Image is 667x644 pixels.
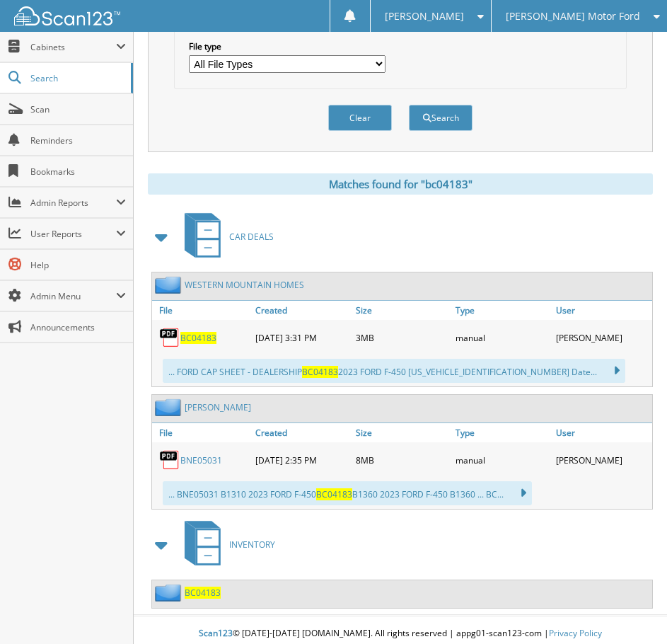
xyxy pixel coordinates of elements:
[185,587,221,599] a: BC04183
[189,40,385,52] label: File type
[180,454,222,466] a: BNE05031
[180,332,216,344] a: BC04183
[252,446,352,474] div: [DATE] 2:35 PM
[229,539,275,551] span: INVENTORY
[452,301,552,320] a: Type
[552,423,652,442] a: User
[352,423,452,442] a: Size
[252,323,352,352] div: [DATE] 3:31 PM
[409,105,472,131] button: Search
[30,290,116,302] span: Admin Menu
[506,12,640,21] span: [PERSON_NAME] Motor Ford
[152,423,252,442] a: File
[252,301,352,320] a: Created
[596,576,667,644] iframe: Chat Widget
[552,446,652,474] div: [PERSON_NAME]
[30,197,116,209] span: Admin Reports
[352,446,452,474] div: 8MB
[229,231,274,243] span: CAR DEALS
[316,488,352,500] span: BC04183
[352,323,452,352] div: 3MB
[176,209,274,265] a: CAR DEALS
[302,366,338,378] span: BC04183
[452,323,552,352] div: manual
[549,627,602,639] a: Privacy Policy
[155,276,185,294] img: folder2.png
[155,584,185,602] img: folder2.png
[185,279,304,291] a: WESTERN MOUNTAIN HOMES
[155,398,185,416] img: folder2.png
[452,423,552,442] a: Type
[30,321,126,333] span: Announcements
[30,166,126,178] span: Bookmarks
[152,301,252,320] a: File
[163,359,625,383] div: ... FORD CAP SHEET - DEALERSHIP 2023 FORD F-450 [US_VEHICLE_IDENTIFICATION_NUMBER] Date...
[14,6,120,25] img: scan123-logo-white.svg
[452,446,552,474] div: manual
[30,228,116,240] span: User Reports
[352,301,452,320] a: Size
[552,301,652,320] a: User
[30,72,124,84] span: Search
[552,323,652,352] div: [PERSON_NAME]
[252,423,352,442] a: Created
[328,105,392,131] button: Clear
[199,627,233,639] span: Scan123
[30,103,126,115] span: Scan
[148,173,653,195] div: Matches found for "bc04183"
[30,41,116,53] span: Cabinets
[30,259,126,271] span: Help
[159,449,180,471] img: PDF.png
[30,134,126,146] span: Reminders
[385,12,464,21] span: [PERSON_NAME]
[159,327,180,348] img: PDF.png
[163,481,532,505] div: ... BNE05031 B1310 2023 FORD F-450 B1360 2023 FORD F-450 B1360 ... BC...
[176,517,275,573] a: INVENTORY
[185,401,251,413] a: [PERSON_NAME]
